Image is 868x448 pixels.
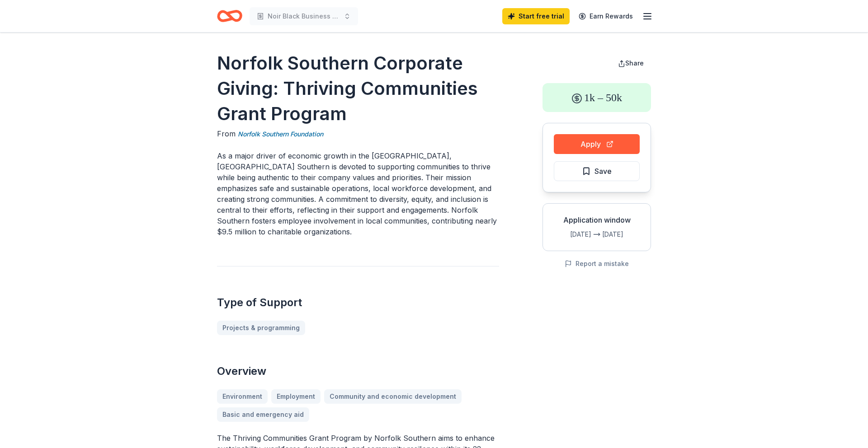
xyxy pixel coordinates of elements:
a: Home [217,5,242,27]
button: Report a mistake [565,258,629,269]
div: From [217,128,499,140]
h2: Overview [217,364,499,378]
p: As a major driver of economic growth in the [GEOGRAPHIC_DATA], [GEOGRAPHIC_DATA] Southern is devo... [217,150,499,237]
a: Earn Rewards [573,8,638,24]
a: Norfolk Southern Foundation [238,129,323,140]
a: Start free trial [502,8,570,24]
button: Noir Black Business Clubs (Noirbbc Clubs) [250,7,358,25]
div: Application window [550,215,643,225]
div: 1k – 50k [542,83,651,112]
a: Projects & programming [217,321,305,335]
span: Share [625,59,644,67]
button: Share [611,54,651,72]
span: Noir Black Business Clubs (Noirbbc Clubs) [268,11,340,22]
button: Save [554,161,640,181]
h1: Norfolk Southern Corporate Giving: Thriving Communities Grant Program [217,51,499,126]
span: Save [594,165,612,177]
div: [DATE] [550,229,591,240]
div: [DATE] [602,229,643,240]
button: Apply [554,134,640,154]
h2: Type of Support [217,295,499,310]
